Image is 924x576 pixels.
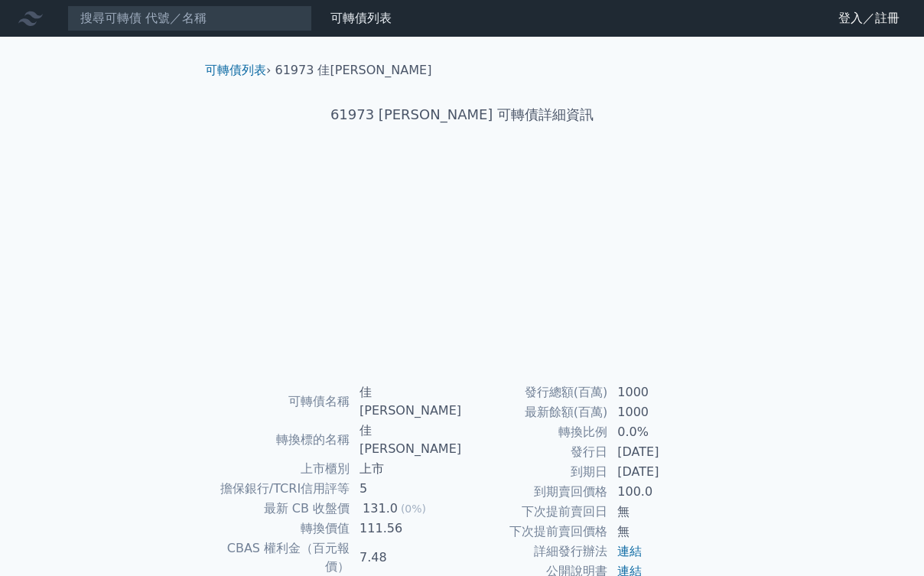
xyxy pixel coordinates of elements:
[350,382,462,421] td: 佳[PERSON_NAME]
[211,479,350,499] td: 擔保銀行/TCRI信用評等
[608,502,713,522] td: 無
[330,11,392,25] a: 可轉債列表
[205,61,271,80] li: ›
[608,462,713,482] td: [DATE]
[205,63,266,77] a: 可轉債列表
[462,422,608,442] td: 轉換比例
[211,499,350,519] td: 最新 CB 收盤價
[462,462,608,482] td: 到期日
[67,5,312,31] input: 搜尋可轉債 代號／名稱
[211,459,350,479] td: 上市櫃別
[462,382,608,402] td: 發行總額(百萬)
[608,442,713,462] td: [DATE]
[617,544,642,558] a: 連結
[350,479,462,499] td: 5
[462,502,608,522] td: 下次提前賣回日
[211,421,350,459] td: 轉換標的名稱
[462,402,608,422] td: 最新餘額(百萬)
[350,459,462,479] td: 上市
[350,421,462,459] td: 佳[PERSON_NAME]
[608,382,713,402] td: 1000
[462,482,608,502] td: 到期賣回價格
[462,542,608,561] td: 詳細發行辦法
[193,104,731,125] h1: 61973 [PERSON_NAME] 可轉債詳細資訊
[360,500,401,518] div: 131.0
[462,442,608,462] td: 發行日
[608,402,713,422] td: 1000
[211,519,350,539] td: 轉換價值
[275,61,432,80] li: 61973 佳[PERSON_NAME]
[608,522,713,542] td: 無
[401,503,426,515] span: (0%)
[608,482,713,502] td: 100.0
[462,522,608,542] td: 下次提前賣回價格
[826,6,912,31] a: 登入／註冊
[350,519,462,539] td: 111.56
[608,422,713,442] td: 0.0%
[211,382,350,421] td: 可轉債名稱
